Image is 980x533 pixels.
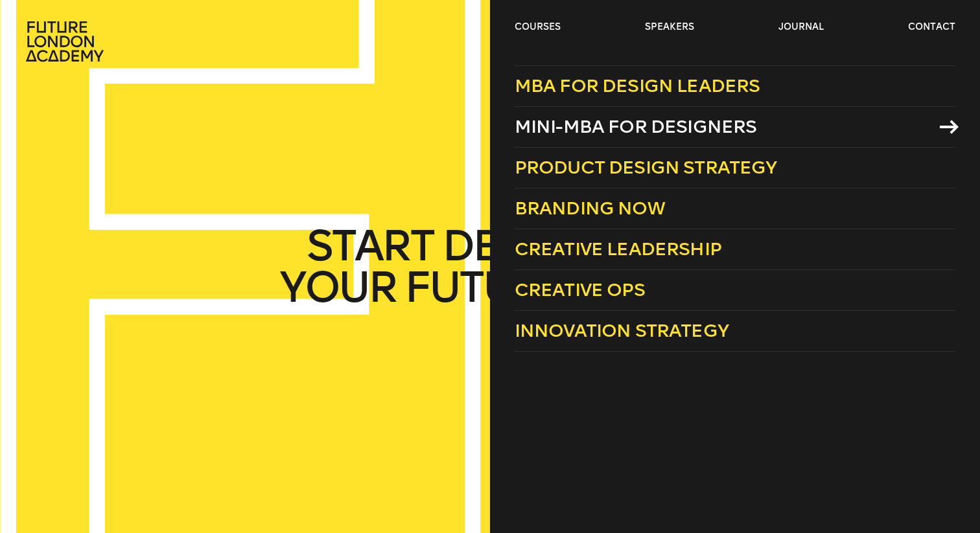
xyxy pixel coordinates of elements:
[515,270,955,311] a: Creative Ops
[515,320,729,341] span: Innovation Strategy
[515,116,757,137] span: Mini-MBA for Designers
[908,21,955,34] a: contact
[515,75,760,96] span: MBA for Design Leaders
[515,279,645,301] span: Creative Ops
[645,21,694,34] a: speakers
[515,65,955,107] a: MBA for Design Leaders
[515,157,777,178] span: Product Design Strategy
[515,198,665,219] span: Branding Now
[778,21,824,34] a: journal
[515,229,955,270] a: Creative Leadership
[515,148,955,188] a: Product Design Strategy
[515,21,561,34] a: courses
[515,107,955,148] a: Mini-MBA for Designers
[515,238,721,260] span: Creative Leadership
[515,311,955,352] a: Innovation Strategy
[515,188,955,229] a: Branding Now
